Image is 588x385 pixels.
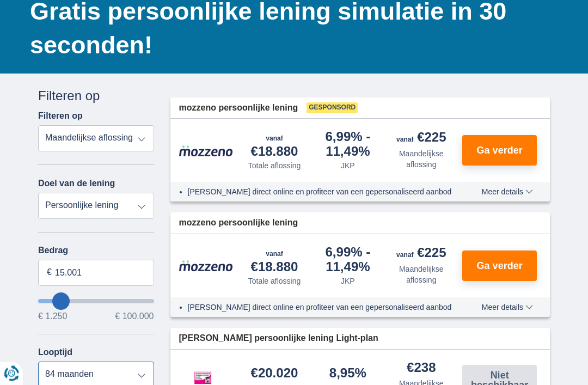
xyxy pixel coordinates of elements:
div: €225 [396,247,446,262]
span: mozzeno persoonlijke lening [179,217,298,230]
div: 8,95% [329,367,366,382]
span: Ga verder [477,261,523,271]
span: Meer details [482,304,533,311]
button: Ga verder [462,251,537,282]
div: JKP [341,161,355,172]
label: Doel van de lening [38,179,115,189]
div: 6,99% [315,131,380,158]
div: €238 [407,362,436,376]
div: Maandelijkse aflossing [389,264,454,286]
span: Ga verder [477,146,523,156]
span: € 100.000 [115,313,154,321]
span: € 1.250 [38,313,67,321]
span: mozzeno persoonlijke lening [179,102,298,115]
div: €18.880 [242,246,307,274]
div: Filteren op [38,87,154,106]
span: € [47,267,52,279]
span: Gesponsord [307,103,358,114]
div: Maandelijkse aflossing [389,149,454,170]
label: Looptijd [38,348,72,358]
input: wantToBorrow [38,300,154,304]
div: €18.880 [242,130,307,158]
div: €20.020 [251,367,298,382]
span: Meer details [482,188,533,196]
label: Filteren op [38,112,83,121]
button: Ga verder [462,136,537,166]
img: product.pl.alt Mozzeno [179,145,234,157]
div: Totale aflossing [248,276,301,287]
button: Meer details [474,188,541,197]
label: Bedrag [38,246,154,256]
span: [PERSON_NAME] persoonlijke lening Light-plan [179,333,378,345]
div: 6,99% [315,246,380,274]
img: product.pl.alt Mozzeno [179,260,234,272]
li: [PERSON_NAME] direct online en profiteer van een gepersonaliseerd aanbod [188,302,458,313]
div: JKP [341,276,355,287]
button: Meer details [474,303,541,312]
div: Totale aflossing [248,161,301,172]
div: €225 [396,131,446,146]
li: [PERSON_NAME] direct online en profiteer van een gepersonaliseerd aanbod [188,187,458,198]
